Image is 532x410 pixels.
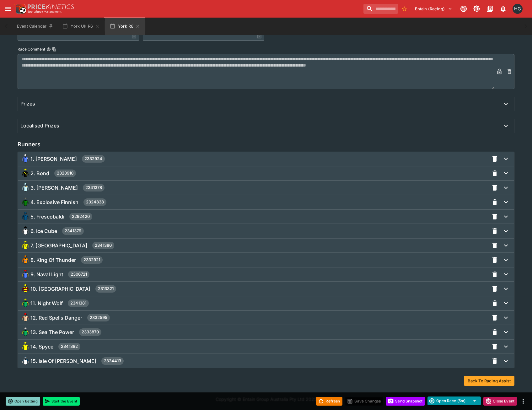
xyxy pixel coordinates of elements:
button: Copy To Clipboard [52,47,56,51]
button: York Uk R6 [58,18,104,35]
button: Race CommentCopy To Clipboard [46,47,51,51]
img: 2292420_64x64.png [20,212,30,222]
img: 2341379_64x64.png [20,226,30,236]
button: York R6 [105,18,145,35]
span: 2292420 [69,213,92,220]
button: Close Event [483,397,517,406]
button: select merge strategy [468,397,481,405]
button: Connected to PK [458,3,469,14]
img: 2324413_64x64.png [20,356,30,366]
span: 2341381 [68,300,89,306]
span: 5. Frescobaldi [30,213,64,220]
span: 9. Naval Light [30,271,63,278]
span: 2341380 [92,242,114,249]
p: Race Comment [18,46,45,52]
span: 2324413 [101,358,124,364]
img: PriceKinetics [28,4,74,9]
button: Toggle light/dark mode [471,3,482,14]
img: 2332924_64x64.png [20,154,30,164]
img: 2332921_64x64.png [20,255,30,265]
img: 2341382_64x64.png [20,342,30,352]
button: Documentation [484,3,496,14]
span: 10. [GEOGRAPHIC_DATA] [30,286,90,292]
h6: Prizes [20,100,35,107]
img: 2306721_64x64.png [20,269,30,279]
img: PriceKinetics Logo [14,3,26,15]
span: 2324838 [83,199,106,205]
button: Start the Event [43,397,80,406]
img: 2341380_64x64.png [20,240,30,251]
img: 2333870_64x64.png [20,327,30,337]
img: 2313321_64x64.png [20,284,30,294]
button: Open Betting [6,397,40,406]
h6: Localised Prizes [20,122,59,129]
button: Hamish Gooch [511,2,524,16]
img: 2324838_64x64.png [20,197,30,207]
button: Send Snapshot [386,397,425,406]
button: Notifications [497,3,509,14]
span: 7. [GEOGRAPHIC_DATA] [30,242,87,249]
button: Open Race (5m) [427,397,468,405]
button: open drawer [3,3,14,14]
span: 6. Ice Cube [30,228,57,235]
h5: Runners [18,141,40,148]
img: 2328910_64x64.png [20,168,30,178]
div: Hamish Gooch [513,4,523,14]
button: Refresh [316,397,342,406]
span: 4. Explosive Finnish [30,199,78,206]
img: 2341381_64x64.png [20,298,30,308]
span: 2313321 [95,286,116,292]
input: search [363,4,398,14]
span: 3. [PERSON_NAME] [30,185,78,191]
span: 15. Isle Of [PERSON_NAME] [30,358,96,364]
span: 2341379 [62,228,84,234]
span: 2332924 [82,156,105,162]
span: 2341378 [83,185,105,191]
img: 2332595_64x64.png [20,313,30,323]
span: 11. Night Wolf [30,300,63,307]
img: Sportsbook Management [28,10,62,13]
span: 2. Bond [30,170,49,177]
span: 12. Red Spells Danger [30,315,82,321]
span: 2333870 [79,329,101,335]
button: more [519,397,527,405]
div: split button [427,397,481,405]
img: 2341378_64x64.png [20,183,30,193]
span: 2332921 [81,257,103,263]
span: 2328910 [54,170,76,176]
button: Back To Racing Assist [464,376,514,386]
span: 2306721 [68,271,89,278]
span: 1. [PERSON_NAME] [30,156,77,162]
span: 2341382 [58,343,80,350]
span: 8. King Of Thunder [30,257,76,263]
button: Event Calendar [13,18,57,35]
button: No Bookmarks [399,4,409,14]
span: 14. Spyce [30,343,53,350]
span: 13. Sea The Power [30,329,74,336]
button: Select Tenant [411,4,456,14]
span: 2332595 [87,315,110,321]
